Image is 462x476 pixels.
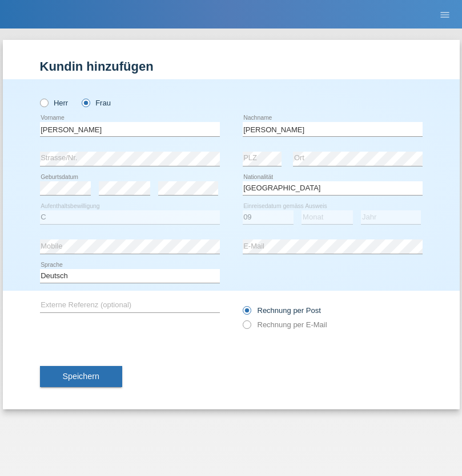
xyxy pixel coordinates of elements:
i: menu [439,9,451,21]
span: Speichern [63,372,99,381]
label: Frau [82,99,111,107]
a: menu [433,11,456,18]
input: Rechnung per E-Mail [243,320,250,335]
input: Herr [40,99,47,106]
h1: Kundin hinzufügen [40,59,423,74]
label: Rechnung per Post [243,306,321,315]
input: Frau [82,99,89,106]
button: Speichern [40,366,122,388]
label: Rechnung per E-Mail [243,320,327,329]
input: Rechnung per Post [243,306,250,320]
label: Herr [40,99,69,107]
